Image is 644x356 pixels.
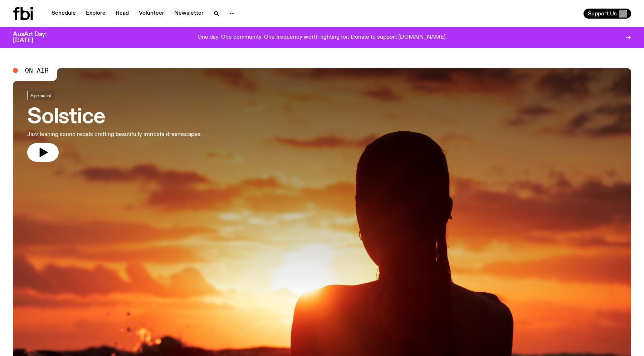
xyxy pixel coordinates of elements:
[584,9,631,19] button: Support Us
[197,34,447,41] p: One day. One community. One frequency worth fighting for. Donate to support [DOMAIN_NAME].
[82,9,110,19] a: Explore
[135,9,169,19] a: Volunteer
[170,9,208,19] a: Newsletter
[27,107,202,127] h3: Solstice
[13,31,59,44] h3: AusArt Day: [DATE]
[27,91,55,100] a: Specialist
[27,130,202,139] p: Jazz leaning sound rebels crafting beautifully intricate dreamscapes.
[25,67,49,74] span: On Air
[47,9,80,19] a: Schedule
[588,10,617,17] span: Support Us
[111,9,133,19] a: Read
[30,93,52,98] span: Specialist
[27,91,202,162] a: SolsticeJazz leaning sound rebels crafting beautifully intricate dreamscapes.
